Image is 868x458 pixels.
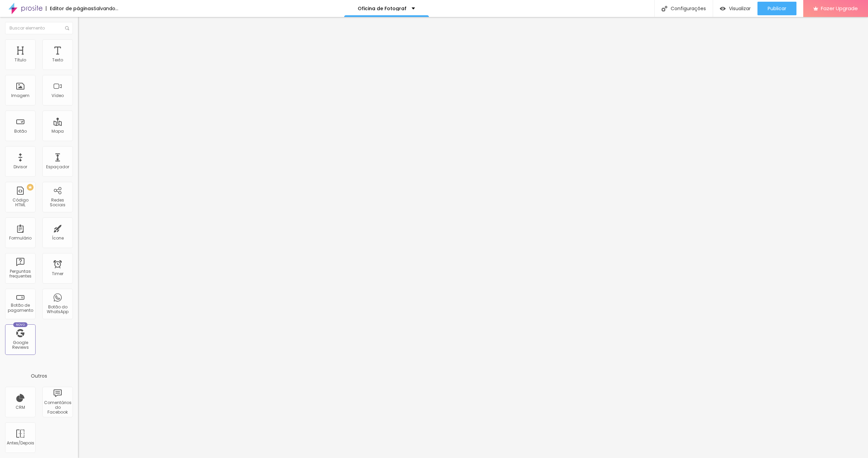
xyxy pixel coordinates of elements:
div: Mapa [52,129,64,134]
div: Salvando... [94,6,118,11]
div: Redes Sociais [44,198,71,208]
button: Visualizar [713,2,757,15]
button: Publicar [757,2,796,15]
div: Formulário [9,236,32,241]
div: Timer [52,271,63,276]
input: Buscar elemento [5,22,73,34]
div: Botão [14,129,27,134]
div: Título [15,58,26,62]
img: Icone [65,26,69,30]
img: Icone [662,6,667,12]
span: Visualizar [729,6,751,11]
div: Botão de pagamento [7,303,34,313]
span: Fazer Upgrade [821,5,858,11]
div: Perguntas frequentes [7,269,34,279]
div: Texto [52,58,63,62]
div: Novo [13,322,28,327]
div: CRM [16,405,25,410]
div: Código HTML [7,198,34,208]
div: Espaçador [46,165,69,169]
div: Divisor [14,165,27,169]
div: Botão do WhatsApp [44,305,71,314]
div: Google Reviews [7,340,34,350]
img: view-1.svg [720,6,726,12]
div: Antes/Depois [7,441,34,445]
div: Ícone [52,236,64,241]
div: Editor de páginas [46,6,94,11]
span: Publicar [768,6,786,11]
p: Oficina de Fotograf [358,6,407,11]
div: Imagem [11,93,29,98]
div: Vídeo [52,93,64,98]
div: Comentários do Facebook [44,400,71,415]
